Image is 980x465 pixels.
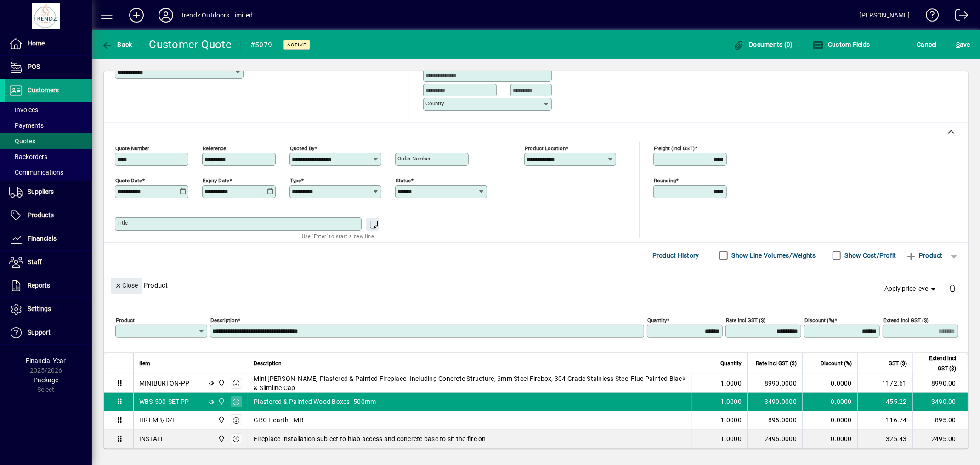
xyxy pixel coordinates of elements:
span: Communications [9,169,63,176]
a: Invoices [5,102,92,118]
span: 1.0000 [721,434,742,443]
td: 116.74 [857,411,912,430]
span: Active [287,42,306,48]
div: 895.0000 [753,415,797,425]
app-page-header-button: Back [92,36,142,53]
span: Support [28,329,51,336]
span: Home [28,40,45,47]
td: 325.43 [857,430,912,448]
button: Apply price level [881,280,942,297]
div: 8990.0000 [753,379,797,388]
span: Cancel [917,37,937,52]
button: Close [111,278,142,294]
a: Financials [5,227,92,250]
span: Reports [28,282,50,289]
a: Support [5,321,92,344]
span: Settings [28,305,51,312]
span: Invoices [9,106,38,113]
td: 455.22 [857,393,912,411]
label: Show Cost/Profit [843,251,896,260]
button: Back [99,36,135,53]
span: Payments [9,122,44,129]
mat-label: Type [290,177,301,183]
div: MINIBURTON-PP [139,379,189,388]
span: Product History [652,248,699,263]
a: Knowledge Base [919,2,939,32]
span: POS [28,63,40,70]
a: Products [5,204,92,227]
span: New Plymouth [215,415,226,425]
span: Description [254,358,282,369]
td: 895.00 [912,411,968,430]
mat-label: Quoted by [290,145,314,151]
div: Customer Quote [149,37,232,52]
div: INSTALL [139,434,165,443]
mat-label: Extend incl GST ($) [883,317,929,323]
span: Back [102,41,132,48]
td: 8990.00 [912,374,968,393]
span: Discount (%) [821,358,852,369]
span: Close [114,278,138,293]
div: 2495.0000 [753,434,797,443]
mat-label: Title [117,220,128,226]
span: Package [34,376,58,384]
button: Save [954,36,973,53]
button: Product History [649,247,703,264]
mat-label: Quote number [115,145,149,151]
span: Documents (0) [733,41,793,48]
button: Add [122,7,151,23]
div: WBS-500-SET-PP [139,397,189,406]
span: S [956,41,960,48]
td: 0.0000 [802,393,857,411]
span: Item [139,358,150,369]
div: 3490.0000 [753,397,797,406]
mat-hint: Use 'Enter' to start a new line [302,231,374,241]
a: Quotes [5,133,92,149]
a: Logout [948,2,969,32]
mat-label: Product location [525,145,566,151]
span: Financial Year [26,357,66,364]
span: Custom Fields [812,41,870,48]
mat-label: Status [396,177,411,183]
span: Mini [PERSON_NAME] Plastered & Painted Fireplace- Including Concrete Structure, 6mm Steel Firebox... [254,374,686,392]
mat-label: Quantity [647,317,667,323]
button: Product [901,247,947,264]
a: Payments [5,118,92,133]
span: Product [906,248,943,263]
span: New Plymouth [215,378,226,388]
div: HRT-MB/D/H [139,415,177,425]
span: New Plymouth [215,397,226,407]
td: 0.0000 [802,430,857,448]
div: Trendz Outdoors Limited [181,8,253,23]
app-page-header-button: Close [108,281,144,289]
span: 1.0000 [721,379,742,388]
span: Plastered & Painted Wood Boxes- 500mm [254,397,376,406]
span: GRC Hearth - MB [254,415,304,425]
span: Suppliers [28,188,54,195]
button: Custom Fields [810,36,872,53]
span: Quotes [9,137,35,145]
span: New Plymouth [215,434,226,444]
button: Delete [941,278,963,300]
span: Backorders [9,153,47,160]
td: 2495.00 [912,430,968,448]
td: 0.0000 [802,411,857,430]
span: Customers [28,86,59,94]
a: Backorders [5,149,92,164]
div: Product [104,268,968,302]
span: Rate incl GST ($) [756,358,797,369]
span: Extend incl GST ($) [918,353,956,374]
span: Staff [28,258,42,266]
span: 1.0000 [721,415,742,425]
mat-label: Description [210,317,238,323]
button: Cancel [915,36,940,53]
span: Products [28,211,54,219]
span: Apply price level [885,284,938,294]
mat-label: Reference [203,145,226,151]
mat-label: Freight (incl GST) [654,145,695,151]
span: 1.0000 [721,397,742,406]
label: Show Line Volumes/Weights [730,251,816,260]
td: 3490.00 [912,393,968,411]
a: Staff [5,251,92,274]
mat-label: Order number [397,155,431,162]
